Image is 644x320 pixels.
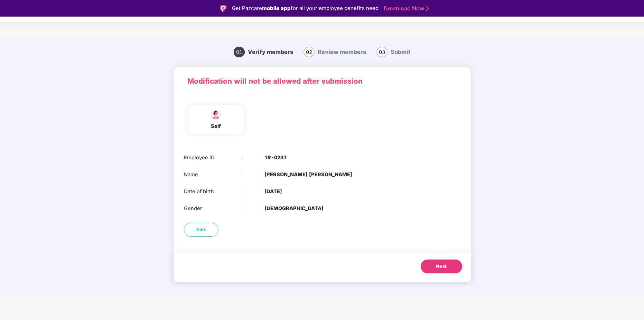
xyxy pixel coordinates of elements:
[304,47,315,57] span: 02
[241,188,264,196] div: :
[391,48,410,55] span: Submit
[184,154,242,162] div: Employee ID
[264,171,352,179] b: [PERSON_NAME] [PERSON_NAME]
[184,223,218,237] button: Edit
[384,5,427,12] a: Download Now
[232,4,379,12] div: Get Pazcare for all your employee benefits need
[376,47,388,57] span: 03
[207,109,225,121] img: svg+xml;base64,PHN2ZyBpZD0iU3BvdXNlX2ljb24iIHhtbG5zPSJodHRwOi8vd3d3LnczLm9yZy8yMDAwL3N2ZyIgd2lkdG...
[241,205,264,213] div: :
[184,171,242,179] div: Name
[248,48,293,55] span: Verify members
[187,76,457,87] p: Modification will not be allowed after submission
[241,171,264,179] div: :
[196,226,206,233] span: Edit
[421,260,462,273] button: Next
[207,122,225,130] div: self
[234,47,245,57] span: 01
[184,188,242,196] div: Date of birth
[262,5,291,11] strong: mobile app
[264,188,282,196] b: [DATE]
[264,154,287,162] b: 1R-0231
[318,48,366,55] span: Review members
[426,5,429,12] img: Stroke
[241,154,264,162] div: :
[184,205,242,213] div: Gender
[436,263,447,270] span: Next
[220,5,227,12] img: Logo
[264,205,324,213] b: [DEMOGRAPHIC_DATA]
